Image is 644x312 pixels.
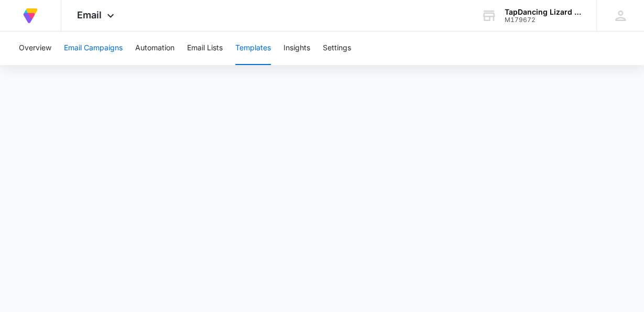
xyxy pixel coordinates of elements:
[19,31,51,65] button: Overview
[235,31,271,65] button: Templates
[64,31,123,65] button: Email Campaigns
[77,9,102,20] span: Email
[283,31,310,65] button: Insights
[187,31,223,65] button: Email Lists
[505,16,581,24] div: account id
[505,8,581,16] div: account name
[135,31,174,65] button: Automation
[323,31,351,65] button: Settings
[21,6,40,25] img: Volusion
